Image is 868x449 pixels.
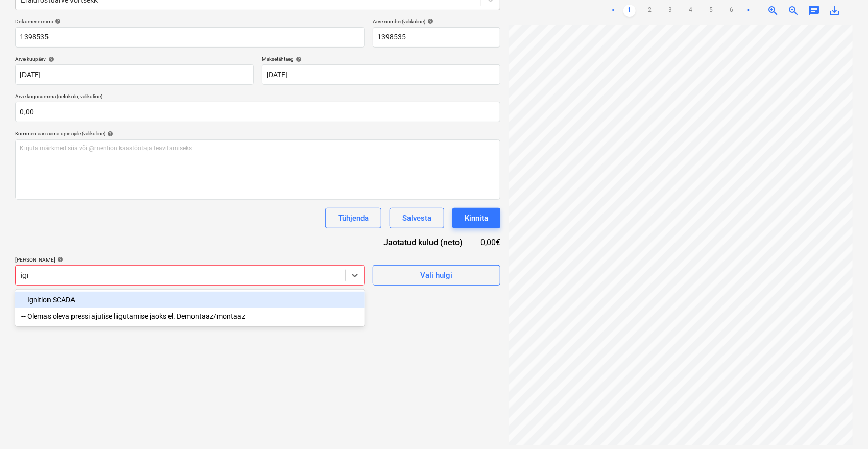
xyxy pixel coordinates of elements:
a: Previous page [607,5,619,17]
div: Arve kuupäev [15,56,254,62]
button: Salvesta [390,208,444,228]
span: help [105,131,113,137]
button: Vali hulgi [373,265,500,286]
a: Page 4 [685,5,697,17]
span: help [294,56,302,62]
div: Kommentaar raamatupidajale (valikuline) [15,130,500,137]
div: Salvesta [402,211,431,225]
div: 0,00€ [479,237,500,248]
div: Kinnita [465,211,488,225]
div: -- Ignition SCADA [15,292,365,308]
span: zoom_out [787,5,800,17]
input: Arve number [373,27,500,48]
span: chat [808,5,820,17]
div: -- Olemas oleva pressi ajutise liigutamise jaoks el. Demontaaz/montaaz [15,308,365,324]
input: Arve kuupäeva pole määratud. [15,64,254,85]
a: Page 3 [664,5,677,17]
div: [PERSON_NAME] [15,256,365,263]
span: zoom_in [767,5,779,17]
a: Page 5 [705,5,717,17]
div: Vali hulgi [420,269,452,282]
span: help [46,56,54,62]
div: Maksetähtaeg [262,56,500,62]
input: Tähtaega pole määratud [262,64,500,85]
span: help [425,18,433,25]
a: Page 1 is your current page [623,5,636,17]
a: Next page [742,5,754,17]
a: Page 6 [726,5,738,17]
span: help [53,18,61,25]
p: Arve kogusumma (netokulu, valikuline) [15,93,500,102]
input: Dokumendi nimi [15,27,365,48]
div: Arve number (valikuline) [373,18,500,25]
span: help [55,256,63,263]
button: Tühjenda [325,208,381,228]
a: Page 2 [644,5,656,17]
div: Jaotatud kulud (neto) [368,237,479,248]
div: Tühjenda [338,211,369,225]
input: Arve kogusumma (netokulu, valikuline) [15,102,500,122]
button: Kinnita [452,208,500,228]
div: Dokumendi nimi [15,18,365,25]
span: save_alt [828,5,840,17]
